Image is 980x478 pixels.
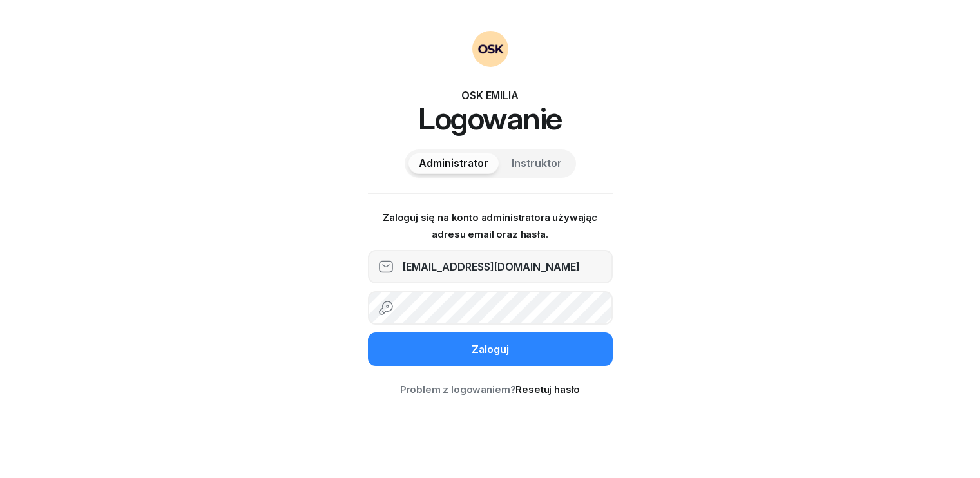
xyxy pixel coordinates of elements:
[515,383,580,396] a: Resetuj hasło
[472,341,509,358] div: Zaloguj
[368,381,613,398] div: Problem z logowaniem?
[512,155,562,172] span: Instruktor
[368,332,613,366] button: Zaloguj
[501,153,572,174] button: Instruktor
[368,88,613,103] div: OSK EMILIA
[472,31,508,67] img: OSKAdmin
[419,155,488,172] span: Administrator
[408,153,499,174] button: Administrator
[368,103,613,134] h1: Logowanie
[368,209,613,242] p: Zaloguj się na konto administratora używając adresu email oraz hasła.
[368,250,613,283] input: Adres email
